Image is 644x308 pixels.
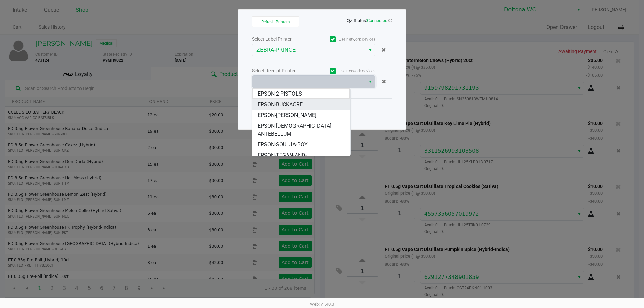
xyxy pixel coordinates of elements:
[310,302,334,307] span: Web: v1.40.0
[347,18,392,23] span: QZ Status:
[258,111,316,119] span: EPSON-[PERSON_NAME]
[258,141,308,149] span: EPSON-SOULJA-BOY
[252,67,314,74] div: Select Receipt Printer
[367,18,387,23] span: Connected
[252,16,299,27] button: Refresh Printers
[365,76,375,88] button: Select
[252,36,314,43] div: Select Label Printer
[256,46,361,54] span: ZEBRA-PRINCE
[258,101,303,109] span: EPSON-BUCKACRE
[365,44,375,56] button: Select
[314,68,375,74] label: Use network devices
[258,90,302,98] span: EPSON-2-PISTOLS
[314,36,375,42] label: Use network devices
[258,151,345,168] span: EPSON-TEGAN-AND-[PERSON_NAME]
[261,20,290,24] span: Refresh Printers
[258,122,345,138] span: EPSON-[DEMOGRAPHIC_DATA]-ANTEBELLUM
